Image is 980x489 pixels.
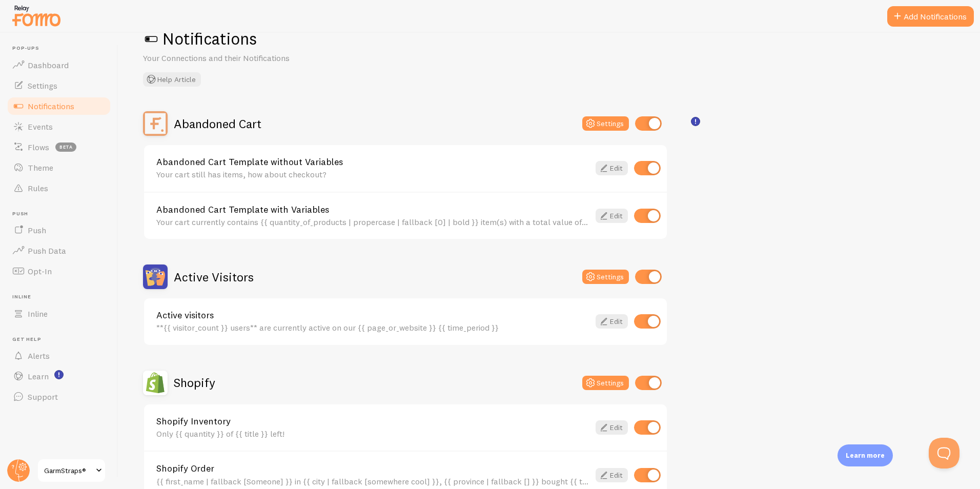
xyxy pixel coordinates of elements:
span: Opt-In [28,266,52,276]
span: Pop-ups [12,45,112,52]
button: Help Article [143,72,201,87]
span: Dashboard [28,60,69,70]
img: Abandoned Cart [143,111,168,136]
a: Edit [596,209,628,223]
button: Settings [582,116,629,131]
a: GarmStraps® [37,458,106,483]
a: Edit [596,314,628,329]
span: Notifications [28,101,74,111]
span: Support [28,392,58,402]
a: Shopify Inventory [156,417,589,426]
p: Learn more [846,451,885,460]
a: Dashboard [6,55,112,75]
a: Events [6,116,112,137]
a: Support [6,386,112,407]
span: Flows [28,142,49,152]
a: Notifications [6,96,112,116]
div: Your cart currently contains {{ quantity_of_products | propercase | fallback [0] | bold }} item(s... [156,217,589,227]
a: Alerts [6,345,112,366]
span: beta [55,142,76,152]
button: Settings [582,376,629,390]
h1: Notifications [143,28,955,49]
span: Inline [12,294,112,300]
p: Your Connections and their Notifications [143,52,389,64]
h2: Abandoned Cart [174,116,261,132]
a: Opt-In [6,261,112,281]
a: Active visitors [156,311,589,320]
a: Abandoned Cart Template with Variables [156,205,589,214]
a: Flows beta [6,137,112,157]
iframe: Help Scout Beacon - Open [929,438,959,468]
div: {{ first_name | fallback [Someone] }} in {{ city | fallback [somewhere cool] }}, {{ province | fa... [156,477,589,486]
svg: <p>🛍️ For Shopify Users</p><p>To use the <strong>Abandoned Cart with Variables</strong> template,... [691,117,700,126]
a: Push [6,220,112,240]
span: Push Data [28,246,66,256]
button: Settings [582,270,629,284]
h2: Shopify [174,375,215,391]
span: Settings [28,80,57,91]
img: Shopify [143,371,168,395]
a: Settings [6,75,112,96]
span: Push [28,225,46,235]
img: fomo-relay-logo-orange.svg [11,3,62,29]
span: Inline [28,309,48,319]
h2: Active Visitors [174,269,254,285]
a: Abandoned Cart Template without Variables [156,157,589,167]
div: Learn more [838,444,893,466]
span: Learn [28,371,49,381]
a: Shopify Order [156,464,589,473]
a: Edit [596,161,628,175]
img: Active Visitors [143,264,168,289]
div: Your cart still has items, how about checkout? [156,170,589,179]
a: Edit [596,420,628,435]
a: Theme [6,157,112,178]
a: Inline [6,303,112,324]
div: **{{ visitor_count }} users** are currently active on our {{ page_or_website }} {{ time_period }} [156,323,589,332]
span: Alerts [28,351,50,361]
a: Rules [6,178,112,198]
a: Learn [6,366,112,386]
span: GarmStraps® [44,464,93,477]
div: Only {{ quantity }} of {{ title }} left! [156,429,589,438]
a: Edit [596,468,628,482]
span: Rules [28,183,48,193]
svg: <p>Watch New Feature Tutorials!</p> [54,370,64,379]
span: Get Help [12,336,112,343]
span: Theme [28,162,53,173]
a: Push Data [6,240,112,261]
span: Events [28,121,53,132]
span: Push [12,211,112,217]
